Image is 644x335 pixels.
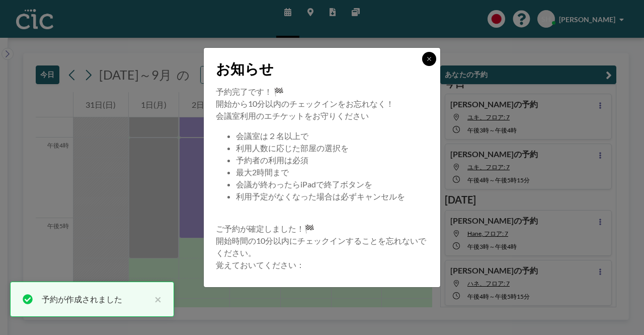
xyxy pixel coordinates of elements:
[236,179,372,189] font: 会議が終わったらiPadで終了ボタンを
[236,167,289,177] font: 最大2時間まで
[236,143,349,153] font: 利用人数に応じた部屋の選択を
[149,293,162,305] button: 近い
[216,260,304,270] font: 覚えておいてください：
[236,155,308,165] font: 予約者の利用は必須
[216,60,274,77] font: お知らせ
[236,131,308,141] font: 会議室は２名以上で
[216,224,314,233] font: ご予約が確定しました！🏁
[216,99,394,108] font: 開始から10分以内のチェックインをお忘れなく！
[236,191,405,201] font: 利用予定がなくなった場合は必ずキャンセルを
[42,294,122,304] font: 予約が作成されました
[216,111,369,120] font: 会議室利用のエチケットをお守りください
[154,292,162,306] font: ×
[216,236,426,257] font: 開始時間の10分以内にチェックインすることを忘れないでください。
[216,87,284,96] font: 予約完了です！ 🏁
